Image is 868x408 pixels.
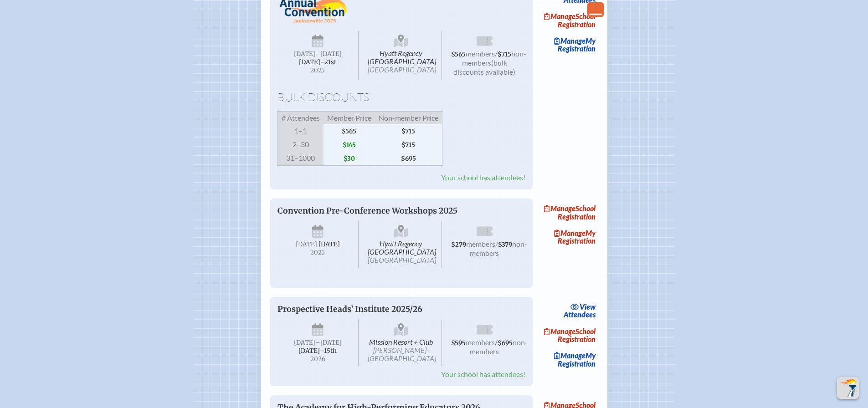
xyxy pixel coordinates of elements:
[544,204,575,213] span: Manage
[441,370,525,378] span: Your school has attendees!
[451,51,466,58] span: $565
[285,356,351,362] span: 2026
[294,339,315,347] span: [DATE]
[540,349,598,370] a: ManageMy Registration
[299,58,336,66] span: [DATE]–⁠21st
[277,124,324,138] span: 1–1
[462,49,526,67] span: non-members
[324,152,375,166] span: $30
[540,226,598,247] a: ManageMy Registration
[360,221,442,268] span: Hyatt Regency [GEOGRAPHIC_DATA]
[544,327,575,336] span: Manage
[837,377,859,399] button: Scroll Top
[561,301,598,321] a: viewAttendees
[360,31,442,80] span: Hyatt Regency [GEOGRAPHIC_DATA]
[375,111,442,124] span: Non-member Price
[285,249,351,256] span: 2025
[441,173,525,182] span: Your school has attendees!
[498,241,512,249] span: $379
[315,339,342,347] span: –[DATE]
[277,152,324,166] span: 31–1000
[298,347,337,355] span: [DATE]–⁠15th
[495,49,498,58] span: /
[498,51,511,58] span: $715
[277,138,324,152] span: 2–30
[554,351,586,360] span: Manage
[277,91,525,104] h1: Bulk Discounts
[368,346,436,362] span: [PERSON_NAME]-[GEOGRAPHIC_DATA]
[296,240,317,248] span: [DATE]
[580,302,596,311] span: view
[375,124,442,138] span: $715
[554,229,586,237] span: Manage
[544,12,575,20] span: Manage
[540,325,598,346] a: ManageSchool Registration
[466,49,495,58] span: members
[294,50,315,58] span: [DATE]
[498,339,513,347] span: $695
[470,338,528,356] span: non-members
[495,338,498,347] span: /
[277,304,422,314] span: Prospective Heads’ Institute 2025/26
[277,206,457,216] span: Convention Pre-Conference Workshops 2025
[451,339,466,347] span: $595
[451,241,466,249] span: $279
[466,240,495,248] span: members
[324,124,375,138] span: $565
[375,152,442,166] span: $695
[324,111,375,124] span: Member Price
[368,255,436,264] span: [GEOGRAPHIC_DATA]
[277,111,324,124] span: # Attendees
[453,58,515,76] span: (bulk discounts available)
[554,36,586,45] span: Manage
[470,240,527,257] span: non-members
[368,65,436,74] span: [GEOGRAPHIC_DATA]
[495,240,498,248] span: /
[318,240,340,248] span: [DATE]
[540,35,598,56] a: ManageMy Registration
[285,67,351,74] span: 2025
[315,50,342,58] span: –[DATE]
[839,379,857,397] img: To the top
[360,320,442,367] span: Mission Resort + Club
[375,138,442,152] span: $715
[540,202,598,223] a: ManageSchool Registration
[466,338,495,347] span: members
[540,10,598,31] a: ManageSchool Registration
[324,138,375,152] span: $145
